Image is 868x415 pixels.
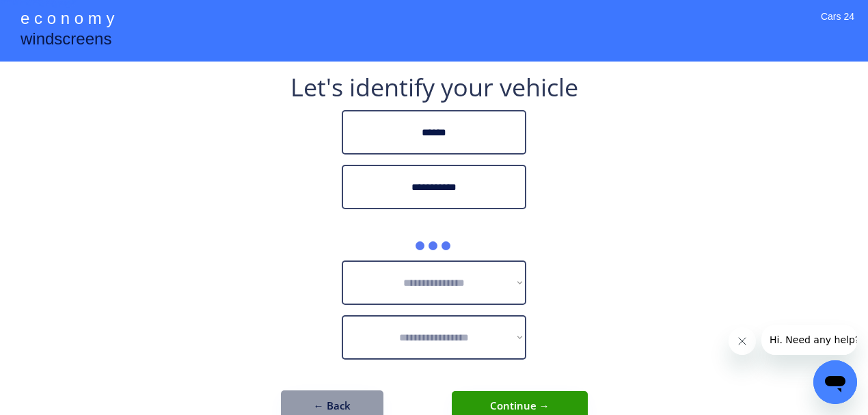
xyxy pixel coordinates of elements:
iframe: Close message [729,327,756,355]
div: windscreens [21,27,111,54]
span: Hi. Need any help? [8,10,98,21]
div: Cars 24 [821,10,854,41]
iframe: Button to launch messaging window [813,360,857,404]
iframe: Message from company [761,325,857,355]
div: e c o n o m y [21,7,114,33]
div: Let's identify your vehicle [290,75,578,100]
